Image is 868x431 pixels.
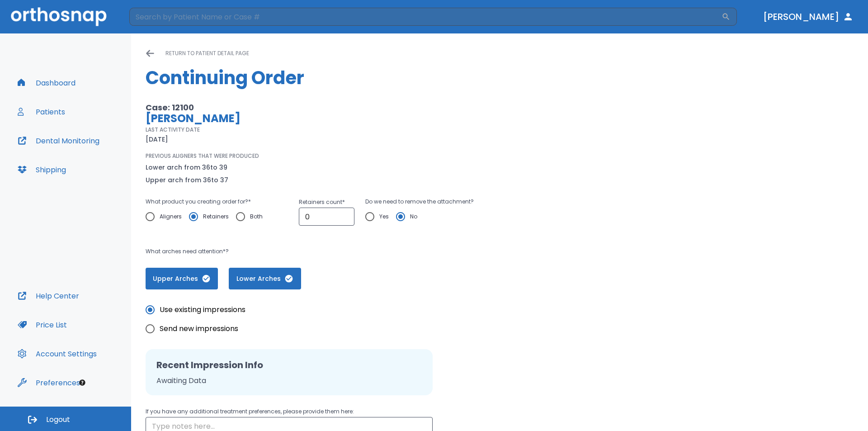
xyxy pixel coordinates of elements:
p: Upper arch from 36 to 37 [146,175,228,185]
span: Logout [46,415,70,425]
p: If you have any additional treatment preferences, please provide them here: [146,406,433,417]
button: Patients [12,101,71,123]
button: Dashboard [12,72,81,94]
span: Aligners [160,211,182,222]
p: LAST ACTIVITY DATE [146,126,200,134]
span: Both [250,211,263,222]
button: Upper Arches [146,268,218,289]
p: Awaiting Data [156,375,422,386]
p: Retainers count * [299,197,354,208]
button: Account Settings [12,343,102,365]
span: Send new impressions [160,323,238,334]
span: Yes [379,211,389,222]
p: PREVIOUS ALIGNERS THAT WERE PRODUCED [146,152,259,160]
input: Search by Patient Name or Case # [129,8,722,26]
span: Retainers [203,211,229,222]
p: Do we need to remove the attachment? [365,196,474,207]
p: return to patient detail page [165,48,249,59]
div: Tooltip anchor [78,379,86,387]
span: Use existing impressions [160,304,245,315]
img: Orthosnap [11,7,107,26]
button: Dental Monitoring [12,130,105,152]
p: [PERSON_NAME] [146,113,559,124]
span: No [410,211,417,222]
button: Lower Arches [229,268,301,289]
button: Price List [12,314,72,336]
button: Help Center [12,285,85,307]
button: Shipping [12,159,71,180]
h2: Recent Impression Info [156,358,422,372]
p: Lower arch from 36 to 39 [146,162,228,173]
span: Upper Arches [155,274,209,284]
p: What arches need attention*? [146,246,559,257]
p: [DATE] [146,134,168,145]
button: [PERSON_NAME] [759,9,857,25]
h1: Continuing Order [146,64,854,91]
span: Lower Arches [238,274,292,284]
button: Preferences [12,372,85,393]
p: What product you creating order for? * [146,196,270,207]
p: Case: 12100 [146,102,559,113]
